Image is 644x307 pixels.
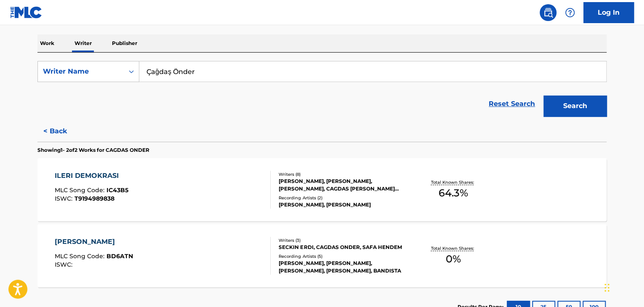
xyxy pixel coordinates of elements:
[279,171,406,177] div: Writers ( 8 )
[565,8,575,18] img: help
[543,95,607,116] button: Search
[37,158,607,221] a: ILERI DEMOKRASIMLC Song Code:IC43B5ISWC:T9194989838Writers (8)[PERSON_NAME], [PERSON_NAME], [PERS...
[55,195,75,202] span: ISWC :
[43,66,119,77] div: Writer Name
[279,177,406,193] div: [PERSON_NAME], [PERSON_NAME], [PERSON_NAME], CAGDAS [PERSON_NAME] KARTAL, SECKIN ERDI, ASLI TANRI...
[37,61,607,121] form: Search Form
[106,252,133,260] span: BD6ATN
[583,2,634,23] a: Log In
[72,34,94,52] p: Writer
[446,251,461,267] span: 0 %
[10,6,43,19] img: MLC Logo
[439,185,468,201] span: 64.3 %
[55,237,133,247] div: [PERSON_NAME]
[55,261,75,268] span: ISWC :
[75,195,114,202] span: T9194989838
[279,201,406,209] div: [PERSON_NAME], [PERSON_NAME]
[279,253,406,259] div: Recording Artists ( 5 )
[279,237,406,243] div: Writers ( 3 )
[55,252,106,260] span: MLC Song Code :
[37,121,88,142] button: < Back
[604,275,609,300] div: Drag
[543,8,553,18] img: search
[279,259,406,275] div: [PERSON_NAME], [PERSON_NAME], [PERSON_NAME], [PERSON_NAME], BANDISTA
[37,34,57,52] p: Work
[602,267,644,307] iframe: Chat Widget
[279,243,406,251] div: SECKIN ERDI, CAGDAS ONDER, SAFA HENDEM
[109,34,140,52] p: Publisher
[431,179,476,185] p: Total Known Shares:
[540,4,556,21] a: Public Search
[37,146,149,154] p: Showing 1 - 2 of 2 Works for CAGDAS ONDER
[484,95,539,113] a: Reset Search
[37,224,607,287] a: [PERSON_NAME]MLC Song Code:BD6ATNISWC:Writers (3)SECKIN ERDI, CAGDAS ONDER, SAFA HENDEMRecording ...
[562,4,578,21] div: Help
[55,186,106,194] span: MLC Song Code :
[106,186,128,194] span: IC43B5
[279,195,406,201] div: Recording Artists ( 2 )
[55,171,128,181] div: ILERI DEMOKRASI
[431,245,476,251] p: Total Known Shares:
